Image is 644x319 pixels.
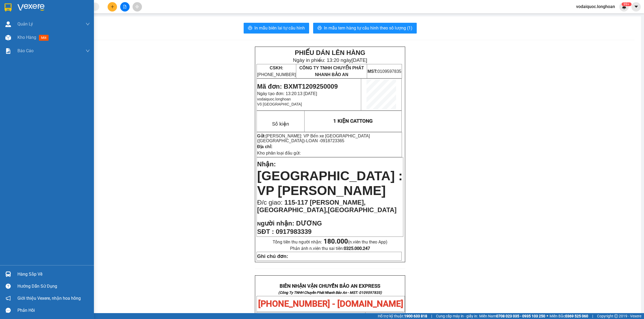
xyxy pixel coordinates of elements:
[257,169,402,198] span: [GEOGRAPHIC_DATA] : VP [PERSON_NAME]
[5,271,11,277] img: warehouse-icon
[257,228,274,235] strong: SĐT :
[270,66,283,70] strong: CSKH:
[404,314,427,318] strong: 1900 633 818
[244,23,309,33] button: printerIn mẫu biên lai tự cấu hình
[367,69,401,74] span: 0109597835
[248,26,252,31] span: printer
[5,3,12,12] img: logo-vxr
[622,4,627,9] img: icon-new-feature
[352,57,367,63] span: [DATE]
[344,246,370,251] strong: 0325.000.247
[257,97,291,101] span: vodaiquoc.longhoan
[614,314,618,318] span: copyright
[257,102,302,106] span: Võ [GEOGRAPHIC_DATA]
[17,21,33,27] span: Quản Lý
[258,299,403,309] span: [PHONE_NUMBER] - [DOMAIN_NAME]
[257,134,266,138] strong: Gửi:
[257,91,317,96] span: Ngày tạo đơn: 13:20:13 [DATE]
[479,313,545,319] span: Miền Nam
[621,2,631,6] sup: 285
[317,26,322,31] span: printer
[367,69,377,74] strong: MST:
[272,121,289,127] span: Số kiện
[135,5,139,9] span: aim
[324,25,412,31] span: In mẫu tem hàng tự cấu hình theo số lượng (1)
[572,3,619,10] span: vodaiquoc.longhoan
[6,308,11,313] span: message
[306,138,344,143] span: LOAN -
[257,66,296,77] span: [PHONE_NUMBER]
[111,5,114,9] span: plus
[257,134,370,143] span: [PERSON_NAME]: VP Bến xe [GEOGRAPHIC_DATA] ([GEOGRAPHIC_DATA])
[5,21,11,27] img: warehouse-icon
[123,5,127,9] span: file-add
[631,2,641,12] button: caret-down
[39,35,49,41] span: mới
[436,313,478,319] span: Cung cấp máy in - giấy in:
[257,160,276,168] span: Nhận:
[254,25,305,31] span: In mẫu biên lai tự cấu hình
[7,15,110,19] strong: (Công Ty TNHH Chuyển Phát Nhanh Bảo An - MST: 0109597835)
[320,138,344,143] span: 0918723365
[8,8,109,14] strong: BIÊN NHẬN VẬN CHUYỂN BẢO AN EXPRESS
[86,22,90,26] span: down
[86,49,90,53] span: down
[261,220,294,227] span: gười nhận:
[6,296,11,301] span: notification
[634,4,639,9] span: caret-down
[17,270,90,278] div: Hàng sắp về
[17,47,34,54] span: Báo cáo
[295,49,365,56] strong: PHIẾU DÁN LÊN HÀNG
[276,228,312,235] span: 0917983339
[17,295,81,302] span: Giới thiệu Vexere, nhận hoa hồng
[273,239,387,245] span: Tổng tiền thu người nhận:
[120,2,130,12] button: file-add
[257,199,284,206] span: Đ/c giao:
[17,282,90,290] div: Hướng dẫn sử dụng
[565,314,588,318] strong: 0369 525 060
[299,66,364,77] span: CÔNG TY TNHH CHUYỂN PHÁT NHANH BẢO AN
[378,313,427,319] span: Hỗ trợ kỹ thuật:
[257,151,301,155] span: Kho phân loại đầu gửi:
[496,314,545,318] strong: 0708 023 035 - 0935 103 250
[21,21,98,41] span: [PHONE_NUMBER] - [DOMAIN_NAME]
[547,315,548,317] span: ⚪️
[324,239,387,245] span: (n.viên thu theo App)
[324,238,348,245] strong: 180.000
[6,284,11,289] span: question-circle
[333,118,373,124] span: 1 KIỆN CATTONG
[5,35,11,40] img: warehouse-icon
[296,220,322,227] span: DƯƠNG
[257,83,338,90] span: Mã đơn: BXMT1209250009
[5,48,11,54] img: solution-icon
[305,138,345,143] span: -
[280,283,380,289] strong: BIÊN NHẬN VẬN CHUYỂN BẢO AN EXPRESS
[278,291,382,295] strong: (Công Ty TNHH Chuyển Phát Nhanh Bảo An - MST: 0109597835)
[313,23,417,33] button: printerIn mẫu tem hàng tự cấu hình theo số lượng (1)
[257,221,294,227] strong: N
[290,246,370,251] span: Phản ánh n.viên thu sai tiền:
[592,313,593,319] span: |
[257,199,397,213] span: 115-117 [PERSON_NAME],[GEOGRAPHIC_DATA],[GEOGRAPHIC_DATA]
[17,306,90,314] div: Phản hồi
[257,144,272,149] strong: Địa chỉ:
[550,313,588,319] span: Miền Bắc
[133,2,142,12] button: aim
[257,253,288,259] strong: Ghi chú đơn:
[431,313,432,319] span: |
[108,2,117,12] button: plus
[293,57,367,63] span: Ngày in phiếu: 13:20 ngày
[17,35,36,40] span: Kho hàng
